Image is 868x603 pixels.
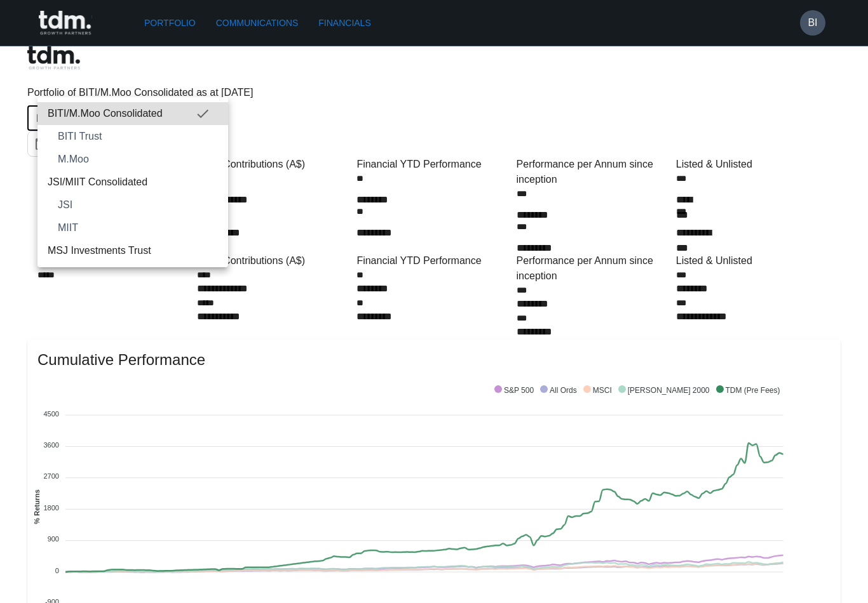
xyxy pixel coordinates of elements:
[58,197,218,213] span: JSI
[48,175,218,190] span: JSI/MIIT Consolidated
[58,152,218,167] span: M.Moo
[48,243,218,258] span: MSJ Investments Trust
[48,106,195,121] span: BITI/M.Moo Consolidated
[58,129,218,144] span: BITI Trust
[58,220,218,235] span: MIIT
